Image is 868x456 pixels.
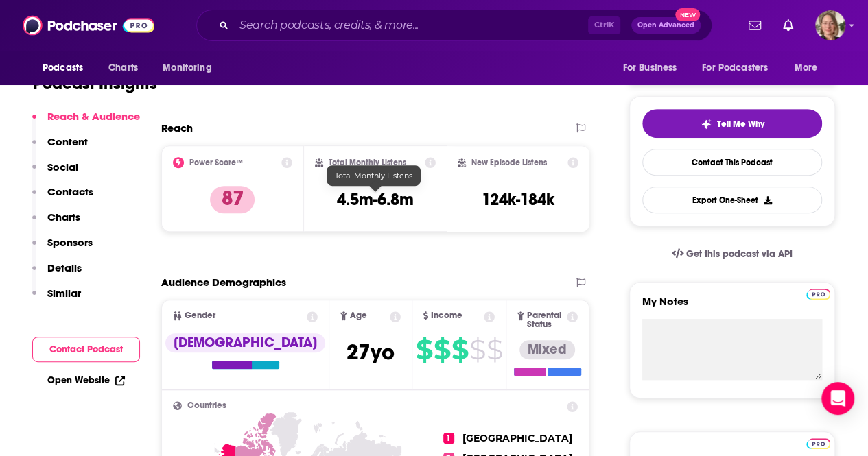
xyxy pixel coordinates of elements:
[815,10,845,40] img: User Profile
[686,248,793,260] span: Get this podcast via API
[785,55,835,81] button: open menu
[234,14,588,36] input: Search podcasts, credits, & more...
[806,289,830,300] img: Podchaser Pro
[642,149,822,176] a: Contact This Podcast
[32,160,78,186] button: Social
[32,110,140,135] button: Reach & Audience
[642,295,822,319] label: My Notes
[702,58,768,77] span: For Podcasters
[108,58,138,77] span: Charts
[434,339,450,361] span: $
[47,236,93,249] p: Sponsors
[613,55,694,81] button: open menu
[335,171,412,180] span: Total Monthly Listens
[33,55,101,81] button: open menu
[47,110,140,123] p: Reach & Audience
[161,121,193,134] h2: Reach
[43,58,83,77] span: Podcasts
[693,55,788,81] button: open menu
[32,261,82,287] button: Details
[187,401,226,410] span: Countries
[47,185,93,198] p: Contacts
[32,287,81,312] button: Similar
[806,287,830,300] a: Pro website
[451,339,468,361] span: $
[482,189,554,210] h3: 124k-184k
[443,433,454,444] span: 1
[777,14,799,37] a: Show notifications dropdown
[416,339,432,361] span: $
[99,55,146,81] a: Charts
[815,10,845,40] button: Show profile menu
[32,236,93,261] button: Sponsors
[431,311,462,320] span: Income
[642,109,822,138] button: tell me why sparkleTell Me Why
[329,158,406,167] h2: Total Monthly Listens
[471,158,547,167] h2: New Episode Listens
[462,432,572,444] span: [GEOGRAPHIC_DATA]
[527,311,565,329] span: Parental Status
[161,276,286,289] h2: Audience Demographics
[806,438,830,449] img: Podchaser Pro
[32,337,140,362] button: Contact Podcast
[806,436,830,449] a: Pro website
[815,10,845,40] span: Logged in as AriFortierPr
[631,17,701,34] button: Open AdvancedNew
[821,382,854,415] div: Open Intercom Messenger
[47,261,82,274] p: Details
[795,58,818,77] span: More
[32,135,88,160] button: Content
[32,185,93,211] button: Contacts
[47,211,80,224] p: Charts
[675,8,700,21] span: New
[743,14,766,37] a: Show notifications dropdown
[47,374,125,386] a: Open Website
[519,340,575,359] div: Mixed
[350,311,367,320] span: Age
[47,287,81,300] p: Similar
[47,135,88,148] p: Content
[469,339,485,361] span: $
[588,16,620,34] span: Ctrl K
[47,160,78,173] p: Social
[210,186,255,213] p: 87
[163,58,211,77] span: Monitoring
[189,158,243,167] h2: Power Score™
[661,237,804,271] a: Get this podcast via API
[153,55,229,81] button: open menu
[642,187,822,213] button: Export One-Sheet
[23,12,154,38] img: Podchaser - Follow, Share and Rate Podcasts
[347,339,395,365] span: 27 yo
[701,119,712,130] img: tell me why sparkle
[32,211,80,236] button: Charts
[637,22,694,29] span: Open Advanced
[337,189,414,210] h3: 4.5m-6.8m
[717,119,764,130] span: Tell Me Why
[185,311,215,320] span: Gender
[196,10,712,41] div: Search podcasts, credits, & more...
[165,333,325,352] div: [DEMOGRAPHIC_DATA]
[486,339,502,361] span: $
[622,58,677,77] span: For Business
